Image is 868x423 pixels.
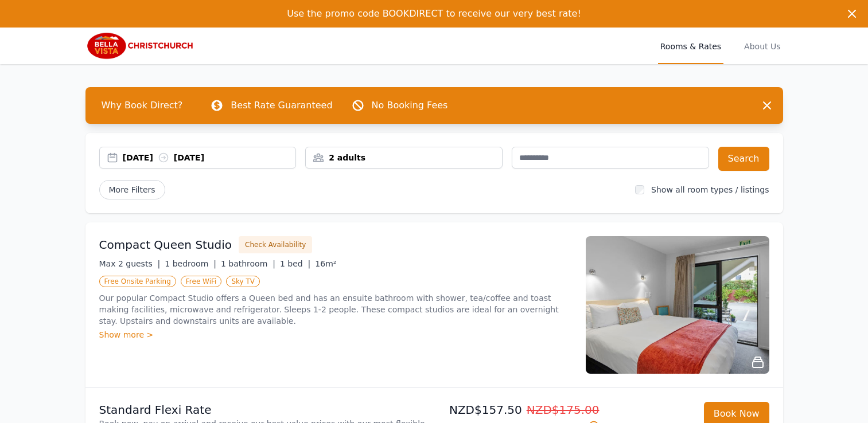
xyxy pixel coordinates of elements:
[306,152,502,163] div: 2 adults
[85,32,196,60] img: Bella Vista Christchurch
[99,292,572,327] p: Our popular Compact Studio offers a Queen bed and has an ensuite bathroom with shower, tea/coffee...
[99,402,430,418] p: Standard Flexi Rate
[165,259,216,268] span: 1 bedroom |
[99,329,572,340] div: Show more >
[527,403,600,417] span: NZD$175.00
[226,276,260,287] span: Sky TV
[239,236,312,253] button: Check Availability
[372,99,448,112] p: No Booking Fees
[287,8,581,19] span: Use the promo code BOOKDIRECT to receive our very best rate!
[99,180,165,199] span: More Filters
[181,276,222,287] span: Free WiFi
[221,259,275,268] span: 1 bathroom |
[742,28,783,64] a: About Us
[651,185,769,194] label: Show all room types / listings
[92,94,192,117] span: Why Book Direct?
[231,99,332,112] p: Best Rate Guaranteed
[123,152,296,163] div: [DATE] [DATE]
[658,28,723,64] a: Rooms & Rates
[99,259,161,268] span: Max 2 guests |
[280,259,310,268] span: 1 bed |
[315,259,336,268] span: 16m²
[99,237,232,253] h3: Compact Queen Studio
[718,147,769,171] button: Search
[99,276,176,287] span: Free Onsite Parking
